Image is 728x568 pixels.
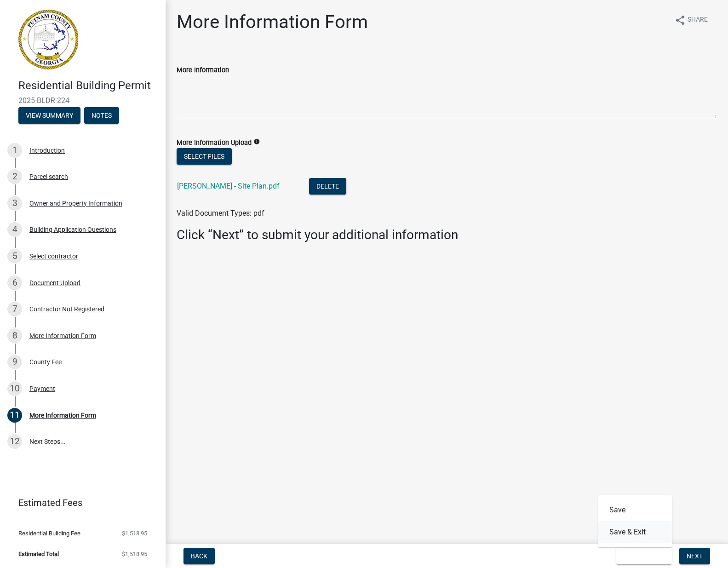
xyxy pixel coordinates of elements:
[7,408,22,423] div: 11
[687,552,703,560] span: Next
[29,147,65,154] div: Introduction
[7,355,22,369] div: 9
[84,112,119,120] wm-modal-confirm: Notes
[29,226,116,233] div: Building Application Questions
[7,169,22,184] div: 2
[183,548,215,564] button: Back
[122,530,147,536] span: $1,518.95
[7,493,151,512] a: Estimated Fees
[18,530,80,536] span: Residential Building Fee
[29,306,104,312] div: Contractor Not Registered
[675,15,686,26] i: share
[679,548,710,564] button: Next
[18,107,80,124] button: View Summary
[177,209,264,218] span: Valid Document Types: pdf
[18,10,78,69] img: Putnam County, Georgia
[309,178,346,195] button: Delete
[7,222,22,237] div: 4
[7,381,22,396] div: 10
[7,328,22,343] div: 8
[29,280,80,286] div: Document Upload
[29,333,96,339] div: More Information Form
[29,359,62,365] div: County Fee
[18,112,80,120] wm-modal-confirm: Summary
[7,196,22,211] div: 3
[177,140,252,146] label: More Information Upload
[18,551,59,557] span: Estimated Total
[253,138,260,145] i: info
[624,552,659,560] span: Save & Exit
[177,148,232,165] button: Select files
[177,182,280,190] a: [PERSON_NAME] - Site Plan.pdf
[7,143,22,158] div: 1
[688,15,708,26] span: Share
[7,275,22,290] div: 6
[191,552,207,560] span: Back
[177,11,368,33] h1: More Information Form
[84,107,119,124] button: Notes
[29,253,78,259] div: Select contractor
[598,495,672,547] div: Save & Exit
[309,183,346,191] wm-modal-confirm: Delete Document
[29,173,68,180] div: Parcel search
[29,385,55,392] div: Payment
[29,412,96,419] div: More Information Form
[177,227,717,243] h3: Click “Next” to submit your additional information
[667,11,715,29] button: shareShare
[29,200,122,207] div: Owner and Property Information
[122,551,147,557] span: $1,518.95
[18,96,147,105] span: 2025-BLDR-224
[177,67,229,74] label: More Information
[7,302,22,316] div: 7
[7,249,22,264] div: 5
[598,499,672,521] button: Save
[7,434,22,449] div: 12
[598,521,672,543] button: Save & Exit
[18,79,158,92] h4: Residential Building Permit
[616,548,672,564] button: Save & Exit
